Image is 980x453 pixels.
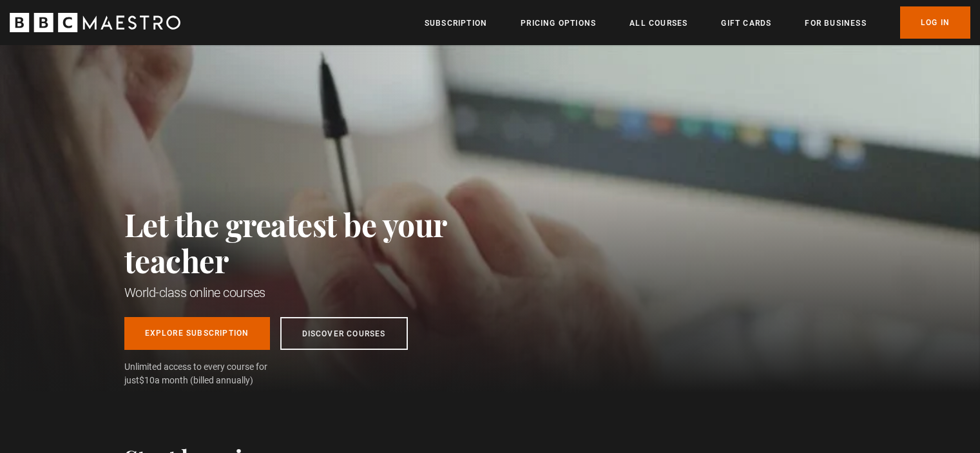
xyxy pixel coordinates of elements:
[425,17,487,30] a: Subscription
[521,17,596,30] a: Pricing Options
[721,17,771,30] a: Gift Cards
[805,17,866,30] a: For business
[629,17,687,30] a: All Courses
[900,6,970,39] a: Log In
[10,13,180,32] svg: BBC Maestro
[124,317,270,350] a: Explore Subscription
[124,206,504,278] h2: Let the greatest be your teacher
[280,317,408,350] a: Discover Courses
[425,6,970,39] nav: Primary
[124,360,298,387] span: Unlimited access to every course for just a month (billed annually)
[139,375,155,385] span: $10
[124,284,504,302] h1: World-class online courses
